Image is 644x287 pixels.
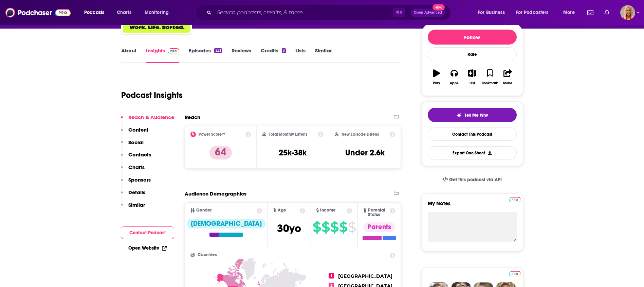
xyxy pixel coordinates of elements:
[330,222,338,233] span: $
[481,65,499,89] button: Bookmark
[620,5,635,20] img: User Profile
[121,139,144,152] button: Social
[445,65,463,89] button: Apps
[321,222,330,233] span: $
[128,126,148,133] p: Content
[342,132,379,137] h2: New Episode Listens
[112,7,135,18] a: Charts
[278,208,286,213] span: Age
[509,197,521,202] img: Podchaser Pro
[585,7,596,18] a: Show notifications dropdown
[512,7,558,18] button: open menu
[121,151,151,164] button: Contacts
[261,47,286,63] a: Credits3
[428,30,517,45] button: Follow
[168,48,180,54] img: Podchaser Pro
[348,222,356,233] span: $
[329,273,334,278] span: 1
[503,81,512,85] div: Share
[339,222,347,233] span: $
[464,113,488,118] span: Tell Me Why
[121,226,174,239] button: Contact Podcast
[209,146,232,159] p: 64
[516,8,549,17] span: For Podcasters
[128,114,174,120] p: Reach & Audience
[202,5,457,20] div: Search podcasts, credits, & more...
[128,189,145,196] p: Details
[428,128,517,141] a: Contact This Podcast
[187,219,266,229] div: [DEMOGRAPHIC_DATA]
[214,48,222,53] div: 221
[315,47,332,63] a: Similar
[140,7,178,18] button: open menu
[84,8,104,17] span: Podcasts
[185,114,200,120] h2: Reach
[463,65,481,89] button: List
[128,176,151,183] p: Sponsors
[313,222,321,233] span: $
[338,273,392,279] span: [GEOGRAPHIC_DATA]
[121,126,148,139] button: Content
[558,7,583,18] button: open menu
[128,202,145,208] p: Similar
[620,5,635,20] button: Show profile menu
[363,222,395,232] div: Parents
[199,132,225,137] h2: Power Score™
[509,270,521,276] a: Pro website
[295,47,306,63] a: Lists
[145,8,169,17] span: Monitoring
[449,177,502,183] span: Get this podcast via API
[121,114,174,126] button: Reach & Audience
[214,7,393,18] input: Search podcasts, credits, & more...
[509,196,521,202] a: Pro website
[345,148,385,158] h3: Under 2.6k
[189,47,222,63] a: Episodes221
[509,271,521,276] img: Podchaser Pro
[433,81,440,85] div: Play
[428,108,517,122] button: tell me why sparkleTell Me Why
[232,47,251,63] a: Reviews
[121,202,145,214] button: Similar
[79,7,113,18] button: open menu
[128,151,151,158] p: Contacts
[433,4,445,11] span: New
[482,81,498,85] div: Bookmark
[563,8,575,17] span: More
[368,208,389,217] span: Parental Status
[411,9,445,17] button: Open AdvancedNew
[620,5,635,20] span: Logged in as KymberleeBolden
[121,176,151,189] button: Sponsors
[414,11,442,14] span: Open Advanced
[146,47,180,63] a: InsightsPodchaser Pro
[269,132,307,137] h2: Total Monthly Listens
[121,47,136,63] a: About
[128,139,144,146] p: Social
[196,208,211,213] span: Gender
[121,90,183,100] h1: Podcast Insights
[282,48,286,53] div: 3
[470,81,475,85] div: List
[393,8,405,17] span: ⌘ K
[428,65,445,89] button: Play
[499,65,516,89] button: Share
[456,113,462,118] img: tell me why sparkle
[602,7,612,18] a: Show notifications dropdown
[128,245,167,251] a: Open Website
[428,200,517,212] label: My Notes
[428,146,517,159] button: Export One-Sheet
[437,171,508,188] a: Get this podcast via API
[450,81,459,85] div: Apps
[198,253,217,257] span: Countries
[428,47,517,61] div: Rate
[121,189,145,202] button: Details
[5,6,71,19] a: Podchaser - Follow, Share and Rate Podcasts
[185,190,246,197] h2: Audience Demographics
[478,8,505,17] span: For Business
[473,7,513,18] button: open menu
[121,164,145,176] button: Charts
[117,8,131,17] span: Charts
[277,222,301,235] span: 30 yo
[128,164,145,170] p: Charts
[320,208,336,213] span: Income
[279,148,307,158] h3: 25k-38k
